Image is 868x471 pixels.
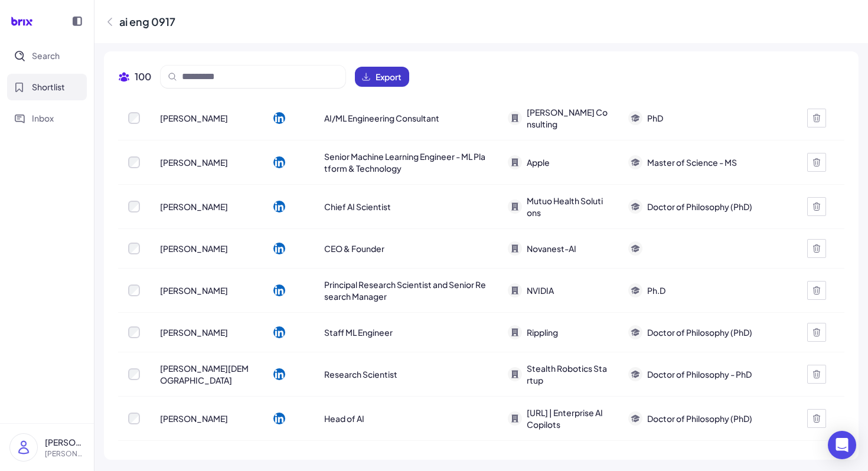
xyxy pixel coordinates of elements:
[160,243,228,254] span: [PERSON_NAME]
[324,279,488,302] span: Principal Research Scientist and Senior Research Manager
[527,243,576,254] span: Novanest-AI
[647,368,752,380] span: Doctor of Philosophy - PhD
[32,50,60,62] span: Search
[647,156,737,168] span: Master of Science - MS
[7,74,87,100] button: Shortlist
[160,326,228,338] span: [PERSON_NAME]
[324,243,384,254] span: CEO & Founder
[527,326,558,338] span: Rippling
[828,431,856,459] div: Open Intercom Messenger
[527,106,608,130] span: [PERSON_NAME] Consulting
[32,112,54,125] span: Inbox
[647,201,752,212] span: Doctor of Philosophy (PhD)
[160,156,228,168] span: [PERSON_NAME]
[160,362,253,386] span: [PERSON_NAME][DEMOGRAPHIC_DATA]
[119,14,175,30] div: ai eng 0917
[160,284,228,296] span: [PERSON_NAME]
[647,112,663,124] span: PhD
[324,368,397,380] span: Research Scientist
[527,407,608,430] span: [URL] | Enterprise AI Copilots
[7,105,87,132] button: Inbox
[135,70,151,84] span: 100
[527,362,608,386] span: Stealth Robotics Startup
[324,151,488,174] span: Senior Machine Learning Engineer - ML Platform & Technology
[7,42,87,69] button: Search
[527,156,550,168] span: Apple
[45,449,84,459] p: [PERSON_NAME][EMAIL_ADDRESS][DOMAIN_NAME]
[32,81,65,93] span: Shortlist
[160,413,228,424] span: [PERSON_NAME]
[376,71,402,83] span: Export
[324,112,439,124] span: AI/ML Engineering Consultant
[45,436,84,449] p: [PERSON_NAME]
[324,326,393,338] span: Staff ML Engineer
[647,326,752,338] span: Doctor of Philosophy (PhD)
[324,413,364,424] span: Head of AI
[647,413,752,424] span: Doctor of Philosophy (PhD)
[160,112,228,124] span: [PERSON_NAME]
[527,284,554,296] span: NVIDIA
[527,195,608,218] span: Mutuo Health Solutions
[160,201,228,212] span: [PERSON_NAME]
[355,67,409,87] button: Export
[324,201,391,212] span: Chief AI Scientist
[647,284,665,296] span: Ph.D
[10,434,37,461] img: user_logo.png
